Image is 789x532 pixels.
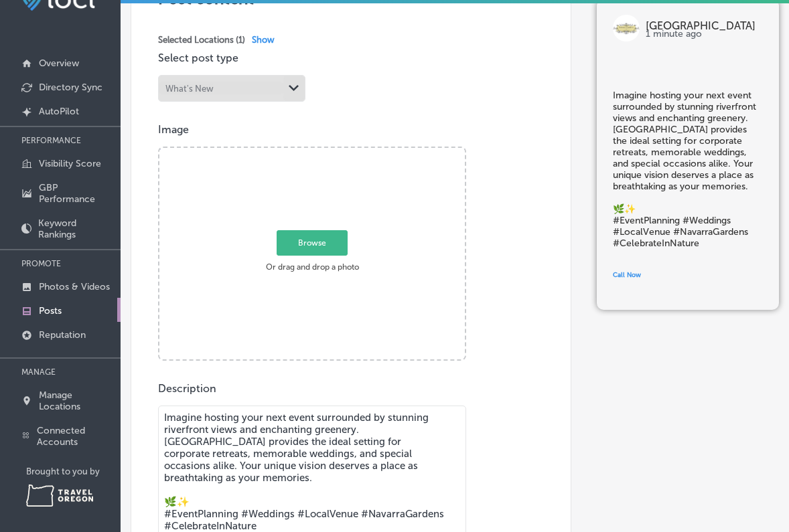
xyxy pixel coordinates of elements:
span: Call Now [613,270,641,278]
span: Show [252,35,275,45]
p: Keyword Rankings [38,217,114,240]
p: Connected Accounts [37,425,114,448]
p: AutoPilot [39,106,79,117]
p: Visibility Score [39,158,101,169]
img: logo [613,14,640,41]
p: 1 minute ago [646,29,763,37]
p: Reputation [39,329,86,341]
p: GBP Performance [39,182,114,205]
p: Brought to you by [26,466,121,476]
span: Selected Locations ( 1 ) [158,35,245,45]
span: Browse [277,230,348,255]
div: What's New [165,83,214,93]
p: Select post type [158,52,544,64]
label: Or drag and drop a photo [262,232,363,276]
p: Overview [39,58,79,69]
label: Description [158,382,216,395]
p: Photos & Videos [39,281,110,292]
h5: Imagine hosting your next event surrounded by stunning riverfront views and enchanting greenery. ... [613,89,763,248]
p: Manage Locations [39,389,114,412]
p: [GEOGRAPHIC_DATA] [646,21,763,29]
p: Directory Sync [39,82,102,93]
p: Posts [39,305,62,317]
p: Image [158,123,544,136]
